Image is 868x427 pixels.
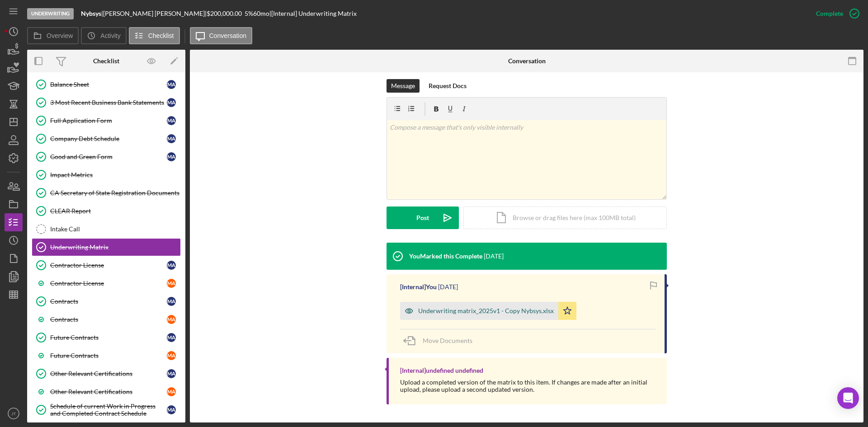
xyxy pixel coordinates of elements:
[32,383,181,401] a: Other Relevant CertificationsMA
[32,220,181,238] a: Intake Call
[50,171,180,178] div: Impact Metrics
[32,184,181,202] a: CA Secretary of State Registration Documents
[167,261,176,270] div: M A
[50,117,167,124] div: Full Application Form
[32,148,181,166] a: Good and Green FormMA
[50,207,180,215] div: CLEAR Report
[50,316,167,323] div: Contracts
[50,352,167,359] div: Future Contracts
[32,347,181,365] a: Future ContractsMA
[400,283,437,291] div: [Internal] You
[167,405,176,414] div: M A
[167,279,176,288] div: M A
[190,27,253,44] button: Conversation
[50,388,167,395] div: Other Relevant Certifications
[32,130,181,148] a: Company Debt ScheduleMA
[32,112,181,130] a: Full Application FormMA
[81,10,103,17] div: |
[167,297,176,306] div: M A
[32,238,181,256] a: Underwriting Matrix
[508,57,546,65] div: Conversation
[409,253,482,260] div: You Marked this Complete
[148,32,174,39] label: Checklist
[269,10,357,17] div: | [Internal] Underwriting Matrix
[50,262,167,269] div: Contractor License
[50,298,167,305] div: Contracts
[50,153,167,160] div: Good and Green Form
[50,135,167,142] div: Company Debt Schedule
[50,334,167,341] div: Future Contracts
[5,404,23,422] button: JT
[81,27,126,44] button: Activity
[387,79,420,93] button: Message
[32,256,181,274] a: Contractor LicenseMA
[253,10,269,17] div: 60 mo
[129,27,180,44] button: Checklist
[32,202,181,220] a: CLEAR Report
[32,274,181,292] a: Contractor LicenseMA
[167,116,176,125] div: M A
[81,9,101,17] b: Nybsys
[391,79,415,93] div: Message
[429,79,467,93] div: Request Docs
[816,5,843,23] div: Complete
[807,5,863,23] button: Complete
[32,94,181,112] a: 3 Most Recent Business Bank StatementsMA
[438,283,458,291] time: 2025-08-04 16:35
[32,310,181,328] a: ContractsMA
[50,225,180,233] div: Intake Call
[100,32,120,39] label: Activity
[47,32,73,39] label: Overview
[32,166,181,184] a: Impact Metrics
[50,244,180,251] div: Underwriting Matrix
[424,79,471,93] button: Request Docs
[167,134,176,143] div: M A
[32,328,181,347] a: Future ContractsMA
[387,206,459,229] button: Post
[400,379,658,393] div: Upload a completed version of the matrix to this item. If changes are made after an initial uploa...
[32,365,181,383] a: Other Relevant CertificationsMA
[167,387,176,396] div: M A
[167,80,176,89] div: M A
[167,98,176,107] div: M A
[50,99,167,106] div: 3 Most Recent Business Bank Statements
[167,351,176,360] div: M A
[167,315,176,324] div: M A
[167,333,176,342] div: M A
[416,206,429,229] div: Post
[209,32,247,39] label: Conversation
[400,302,576,320] button: Underwriting matrix_2025v1 - Copy Nybsys.xlsx
[50,280,167,287] div: Contractor License
[423,337,472,344] span: Move Documents
[484,253,504,260] time: 2025-08-04 16:35
[400,367,483,374] div: [Internal] undefined undefined
[27,8,74,19] div: Underwriting
[32,292,181,310] a: ContractsMA
[50,81,167,88] div: Balance Sheet
[32,401,181,419] a: Schedule of current Work in Progress and Completed Contract ScheduleMA
[207,10,245,17] div: $200,000.00
[50,403,167,417] div: Schedule of current Work in Progress and Completed Contract Schedule
[245,10,253,17] div: 5 %
[32,75,181,94] a: Balance SheetMA
[27,27,79,44] button: Overview
[50,370,167,377] div: Other Relevant Certifications
[11,411,16,416] text: JT
[400,329,481,352] button: Move Documents
[93,57,119,65] div: Checklist
[418,307,554,314] div: Underwriting matrix_2025v1 - Copy Nybsys.xlsx
[837,387,859,409] div: Open Intercom Messenger
[50,189,180,197] div: CA Secretary of State Registration Documents
[167,369,176,378] div: M A
[103,10,207,17] div: [PERSON_NAME] [PERSON_NAME] |
[167,152,176,161] div: M A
